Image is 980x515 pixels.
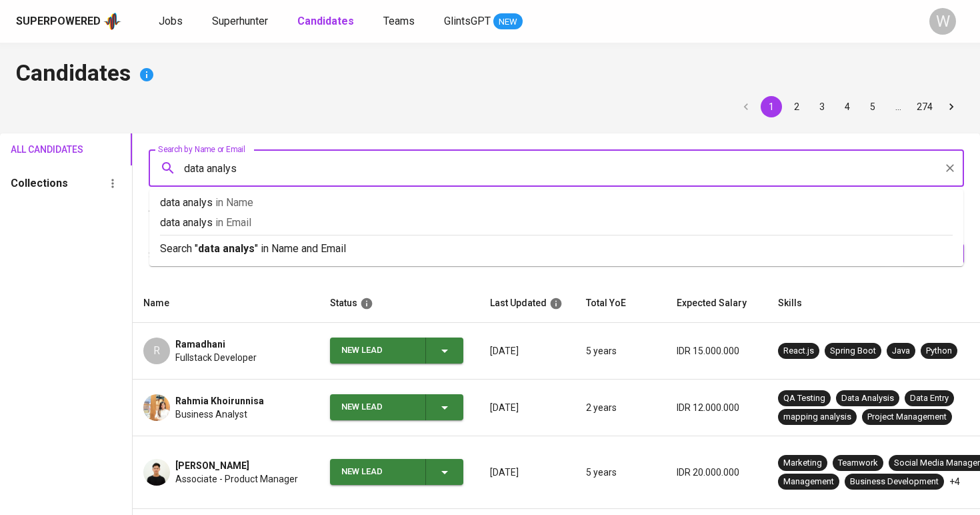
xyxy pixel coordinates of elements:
button: Go to page 5 [862,96,883,117]
button: page 1 [761,96,782,117]
a: Candidates [297,13,357,30]
th: Status [319,284,479,323]
p: [DATE] [490,344,565,358]
span: in Name [215,196,253,209]
p: data analys [160,195,953,211]
p: Search " " in Name and Email [160,241,953,257]
div: QA Testing [783,392,825,405]
th: Expected Salary [666,284,767,323]
span: Superhunter [212,15,268,27]
button: Go to page 4 [837,96,858,117]
div: W [929,8,956,35]
div: Data Analysis [841,392,894,405]
p: Showing of talent profiles found [149,203,329,227]
button: Go to page 274 [913,96,937,117]
th: Last Updated [479,284,575,323]
span: Ramadhani [175,338,225,351]
span: GlintsGPT [444,15,491,27]
div: React.js [783,345,814,358]
div: Marketing [783,457,822,470]
span: Teams [383,15,415,27]
p: 5 years [586,466,655,479]
img: a10238a138eff570d176efb960f43502.jpg [143,394,170,421]
h6: Collections [11,174,68,193]
button: New Lead [330,338,463,364]
div: Management [783,476,834,488]
div: Project Management [867,411,947,424]
span: Rahmia Khoirunnisa [175,394,264,408]
div: Data Entry [910,392,949,405]
div: … [887,100,909,113]
p: IDR 15.000.000 [677,344,757,358]
th: Total YoE [575,284,666,323]
p: 5 years [586,344,655,358]
b: Candidates [297,15,354,27]
button: Clear [941,159,959,177]
div: R [143,338,170,364]
span: Jobs [159,15,183,27]
p: IDR 20.000.000 [677,466,757,479]
p: 2 years [586,401,655,414]
div: New Lead [341,459,415,485]
p: [DATE] [490,401,565,414]
div: New Lead [341,338,415,364]
a: GlintsGPT NEW [444,13,523,30]
img: 3ab6bd416b121886ddb11ecf3acb2e69.jpg [143,459,170,486]
p: IDR 12.000.000 [677,401,757,414]
th: Name [133,284,319,323]
div: mapping analysis [783,411,851,424]
button: Go to page 2 [786,96,807,117]
h4: Candidates [16,59,964,91]
span: [PERSON_NAME] [175,459,249,472]
span: NEW [493,15,523,29]
a: Jobs [159,13,185,30]
p: [DATE] [490,466,565,479]
button: New Lead [330,394,463,420]
div: Superpowered [16,14,101,29]
span: Associate - Product Manager [175,472,298,486]
a: Superhunter [212,13,271,30]
div: New Lead [341,394,415,420]
span: in Email [215,216,251,229]
a: Superpoweredapp logo [16,11,121,31]
p: Sort By [149,247,183,264]
button: Go to page 3 [811,96,833,117]
div: Teamwork [838,457,878,470]
nav: pagination navigation [733,96,964,117]
img: app logo [103,11,121,31]
a: Teams [383,13,417,30]
button: New Lead [330,459,463,485]
span: Business Analyst [175,408,247,421]
button: Go to next page [941,96,962,117]
div: Business Development [850,476,939,488]
div: Spring Boot [830,345,876,358]
b: data analys [198,242,255,255]
div: Java [892,345,910,358]
span: Fullstack Developer [175,351,257,364]
p: data analys [160,215,953,231]
p: +4 [949,475,960,488]
div: Python [926,345,952,358]
span: All Candidates [11,141,63,158]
